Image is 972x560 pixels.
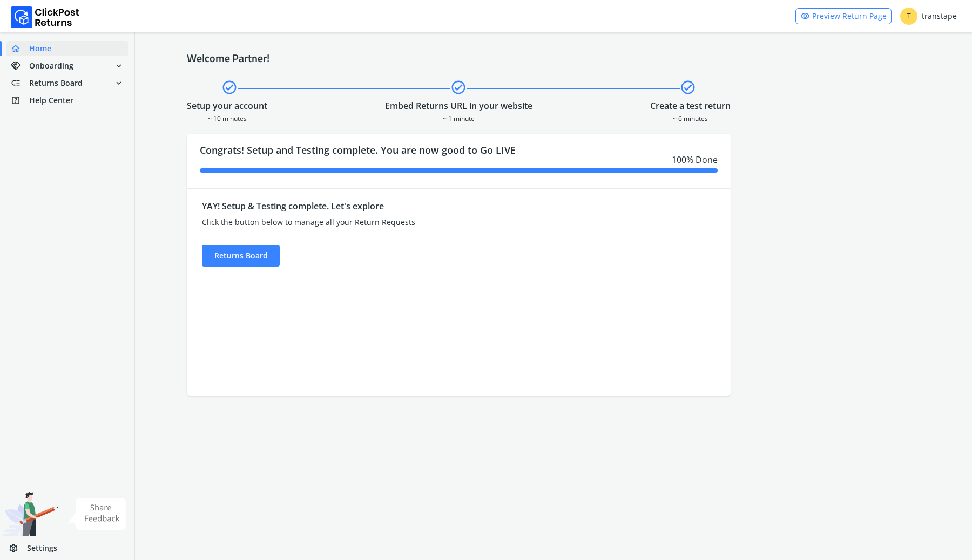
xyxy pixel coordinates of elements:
div: Click the button below to manage all your Return Requests [202,217,579,228]
div: transtape [900,8,957,25]
div: YAY! Setup & Testing complete. Let's explore [202,200,579,213]
img: share feedback [67,498,126,530]
span: check_circle [680,78,696,97]
div: Setup your account [187,99,267,112]
span: check_circle [450,78,467,97]
div: Embed Returns URL in your website [385,99,532,112]
span: low_priority [11,76,29,91]
span: Home [29,43,51,54]
div: Create a test return [650,99,731,112]
div: ~ 6 minutes [650,112,731,123]
span: Onboarding [29,60,73,71]
a: help_centerHelp Center [6,93,128,108]
div: ~ 10 minutes [187,112,267,123]
a: homeHome [6,41,128,56]
span: help_center [11,93,29,108]
span: expand_more [114,76,124,91]
div: ~ 1 minute [385,112,532,123]
h4: Welcome Partner! [187,52,920,65]
span: home [11,41,29,56]
span: expand_more [114,58,124,73]
span: visibility [800,9,810,24]
div: Returns Board [202,245,280,267]
span: T [900,8,917,25]
span: Help Center [29,95,73,106]
span: Settings [27,543,57,554]
span: Returns Board [29,78,83,88]
div: 100 % Done [200,153,718,166]
img: Logo [11,6,79,28]
span: settings [9,541,27,556]
span: handshake [11,58,29,73]
div: Congrats! Setup and Testing complete. You are now good to Go LIVE [187,134,731,188]
a: visibilityPreview Return Page [795,8,892,24]
span: check_circle [221,78,238,97]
